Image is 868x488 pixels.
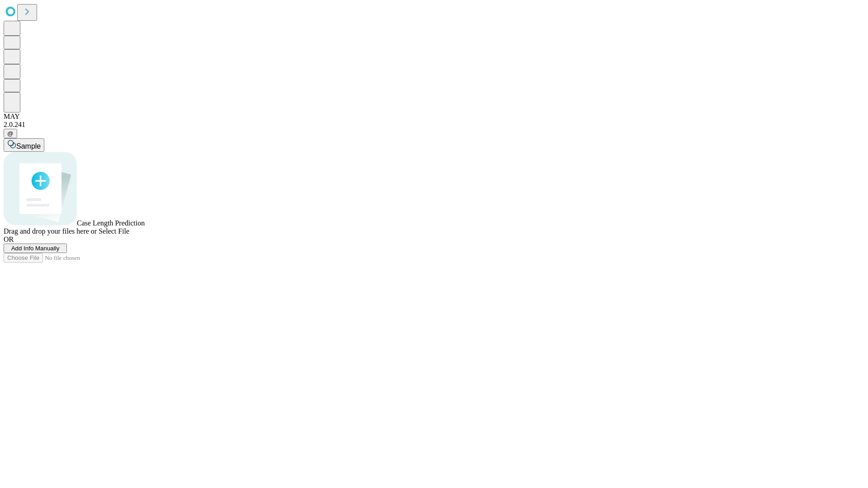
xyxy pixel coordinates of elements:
button: Add Info Manually [4,244,67,253]
span: Drag and drop your files here or [4,227,97,235]
span: Select File [99,227,129,235]
span: Sample [16,142,41,150]
span: Add Info Manually [11,245,60,252]
div: 2.0.241 [4,121,864,129]
div: MAY [4,113,864,121]
span: OR [4,235,14,243]
span: @ [7,130,14,137]
button: @ [4,129,17,138]
button: Sample [4,138,44,152]
span: Case Length Prediction [77,219,145,227]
